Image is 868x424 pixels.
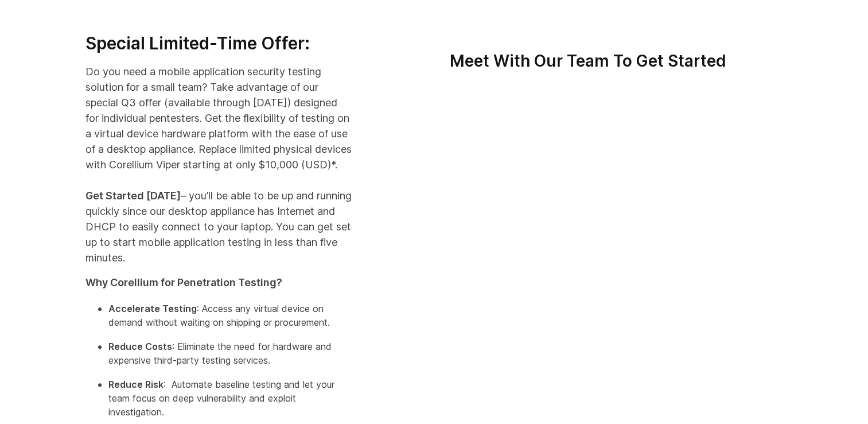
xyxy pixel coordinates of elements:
[108,377,352,419] p: : Automate baseline testing and let your team focus on deep vulnerability and exploit investigation.
[108,340,352,367] p: : Eliminate the need for hardware and expensive third-party testing services.
[108,302,352,329] p: : Access any virtual device on demand without waiting on shipping or procurement.
[85,64,352,265] p: Do you need a mobile application security testing solution for a small team? Take advantage of ou...
[108,379,164,390] strong: Reduce Risk
[85,276,282,288] strong: Why Corellium for Penetration Testing?
[85,190,181,202] strong: Get Started [DATE]
[108,341,172,352] strong: Reduce Costs
[85,33,352,55] h3: Special Limited-Time Offer:
[450,51,726,71] strong: Meet With Our Team To Get Started
[108,303,197,314] strong: Accelerate Testing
